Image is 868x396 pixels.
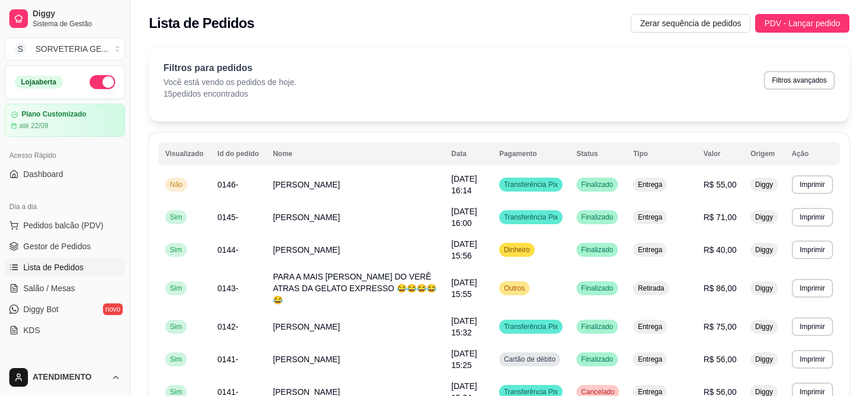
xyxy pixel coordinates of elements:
[492,142,570,165] th: Pagamento
[5,300,125,319] a: Diggy Botnovo
[23,168,63,180] span: Dashboard
[703,322,737,331] span: R$ 75,00
[23,261,84,273] span: Lista de Pedidos
[22,110,86,119] article: Plano Customizado
[626,142,696,165] th: Tipo
[792,208,833,227] button: Imprimir
[5,165,125,183] a: Dashboard
[15,43,26,55] span: S
[35,43,108,55] div: SORVETERIA GE ...
[703,180,737,189] span: R$ 55,00
[579,322,616,331] span: Finalizado
[5,321,125,340] a: KDS
[451,174,477,195] span: [DATE] 16:14
[753,180,775,189] span: Diggy
[753,245,775,254] span: Diggy
[764,71,835,90] button: Filtros avançados
[5,37,125,61] button: Select a team
[501,213,560,222] span: Transferência Pix
[33,372,106,383] span: ATENDIMENTO
[640,17,741,30] span: Zerar sequência de pedidos
[703,245,737,254] span: R$ 40,00
[570,142,626,165] th: Status
[792,317,833,336] button: Imprimir
[168,284,184,293] span: Sim
[451,316,477,337] span: [DATE] 15:32
[168,180,185,189] span: Não
[635,355,664,364] span: Entrega
[635,213,664,222] span: Entrega
[501,284,527,293] span: Outros
[168,213,184,222] span: Sim
[579,245,616,254] span: Finalizado
[451,239,477,260] span: [DATE] 15:56
[631,14,750,33] button: Zerar sequência de pedidos
[149,14,254,33] h2: Lista de Pedidos
[168,245,184,254] span: Sim
[635,245,664,254] span: Entrega
[23,282,75,294] span: Salão / Mesas
[451,207,477,228] span: [DATE] 16:00
[792,350,833,369] button: Imprimir
[451,278,477,299] span: [DATE] 15:55
[501,355,558,364] span: Cartão de débito
[15,76,63,89] div: Loja aberta
[23,241,91,252] span: Gestor de Pedidos
[764,17,840,30] span: PDV - Lançar pedido
[5,197,125,216] div: Dia a dia
[273,322,340,331] span: [PERSON_NAME]
[744,142,785,165] th: Origem
[579,355,616,364] span: Finalizado
[211,142,266,165] th: Id do pedido
[218,180,239,189] span: 0146-
[23,303,59,315] span: Diggy Bot
[218,322,239,331] span: 0142-
[635,284,666,293] span: Retirada
[579,284,616,293] span: Finalizado
[273,245,340,254] span: [PERSON_NAME]
[635,322,664,331] span: Entrega
[792,241,833,259] button: Imprimir
[753,213,775,222] span: Diggy
[501,245,532,254] span: Dinheiro
[163,61,297,75] p: Filtros para pedidos
[218,284,239,293] span: 0143-
[753,322,775,331] span: Diggy
[753,284,775,293] span: Diggy
[273,180,340,189] span: [PERSON_NAME]
[33,9,120,19] span: Diggy
[23,220,104,231] span: Pedidos balcão (PDV)
[273,213,340,222] span: [PERSON_NAME]
[5,279,125,298] a: Salão / Mesas
[273,272,436,305] span: PARA A MAIS [PERSON_NAME] DO VERÊ ATRAS DA GELATO EXPRESSO 😂😂😂😂😂
[785,142,840,165] th: Ação
[163,76,297,88] p: Você está vendo os pedidos de hoje.
[23,324,40,336] span: KDS
[5,104,125,137] a: Plano Customizadoaté 22/09
[792,175,833,194] button: Imprimir
[703,284,737,293] span: R$ 86,00
[5,5,125,33] a: DiggySistema de Gestão
[218,355,239,364] span: 0141-
[579,213,616,222] span: Finalizado
[33,19,120,29] span: Sistema de Gestão
[755,14,849,33] button: PDV - Lançar pedido
[168,322,184,331] span: Sim
[5,216,125,235] button: Pedidos balcão (PDV)
[579,180,616,189] span: Finalizado
[792,279,833,298] button: Imprimir
[158,142,211,165] th: Visualizado
[5,258,125,277] a: Lista de Pedidos
[163,88,297,100] p: 15 pedidos encontrados
[266,142,444,165] th: Nome
[168,355,184,364] span: Sim
[635,180,664,189] span: Entrega
[5,237,125,256] a: Gestor de Pedidos
[5,363,125,391] button: ATENDIMENTO
[703,213,737,222] span: R$ 71,00
[218,245,239,254] span: 0144-
[501,322,560,331] span: Transferência Pix
[5,146,125,165] div: Acesso Rápido
[501,180,560,189] span: Transferência Pix
[696,142,744,165] th: Valor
